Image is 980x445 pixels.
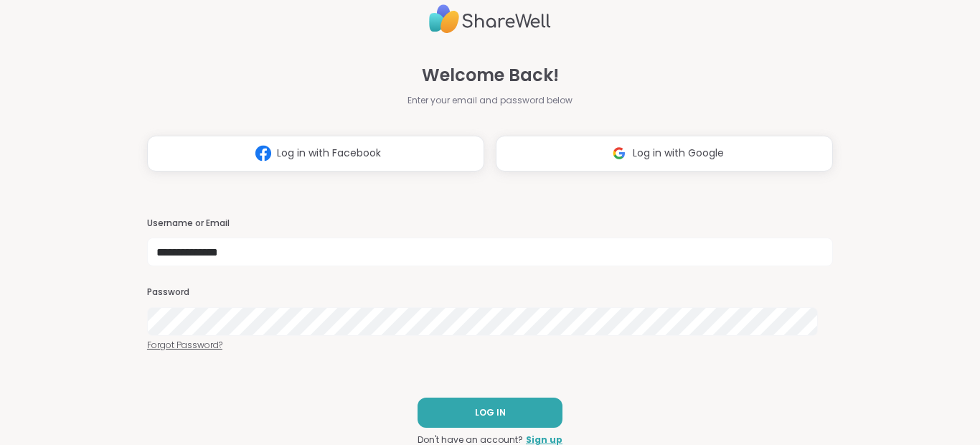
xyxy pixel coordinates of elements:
[407,94,573,107] span: Enter your email and password below
[633,146,724,161] span: Log in with Google
[418,398,562,428] button: LOG IN
[147,217,833,230] h3: Username or Email
[475,406,506,419] span: LOG IN
[147,136,484,172] button: Log in with Facebook
[147,339,833,352] a: Forgot Password?
[606,140,633,167] img: ShareWell Logomark
[250,140,277,167] img: ShareWell Logomark
[496,136,833,172] button: Log in with Google
[422,62,559,88] span: Welcome Back!
[277,146,381,161] span: Log in with Facebook
[147,286,833,299] h3: Password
